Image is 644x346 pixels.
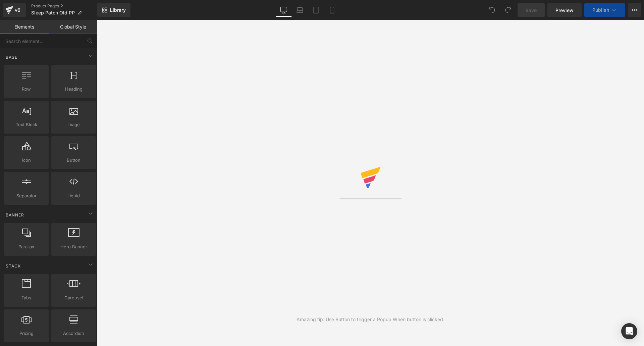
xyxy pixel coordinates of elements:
a: Desktop [276,3,292,17]
span: Hero Banner [53,243,94,250]
a: Product Pages [31,3,97,9]
span: Carousel [53,294,94,301]
span: Icon [6,157,47,164]
span: Banner [5,212,25,218]
span: Accordion [53,330,94,337]
span: Row [6,86,47,93]
span: Parallax [6,243,47,250]
span: Publish [592,7,609,13]
span: Save [526,7,537,14]
span: Tabs [6,294,47,301]
span: Stack [5,263,21,269]
span: Separator [6,192,47,199]
div: Amazing tip: Use Button to trigger a Popup When button is clicked. [297,316,444,323]
span: Library [110,7,126,13]
span: Base [5,54,18,60]
span: Pricing [6,330,47,337]
a: Preview [547,3,582,17]
button: Undo [485,3,499,17]
a: v6 [3,3,26,17]
div: Open Intercom Messenger [621,323,637,339]
button: Publish [584,3,625,17]
span: Image [53,121,94,128]
span: Liquid [53,192,94,199]
a: Laptop [292,3,308,17]
span: Sleep Patch Old PP [31,10,75,15]
a: Tablet [308,3,324,17]
span: Preview [555,7,574,14]
a: Global Style [49,20,97,34]
span: Text Block [6,121,47,128]
button: Redo [501,3,515,17]
button: More [628,3,641,17]
a: Mobile [324,3,340,17]
span: Heading [53,86,94,93]
div: v6 [13,6,22,14]
span: Button [53,157,94,164]
a: New Library [97,3,130,17]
